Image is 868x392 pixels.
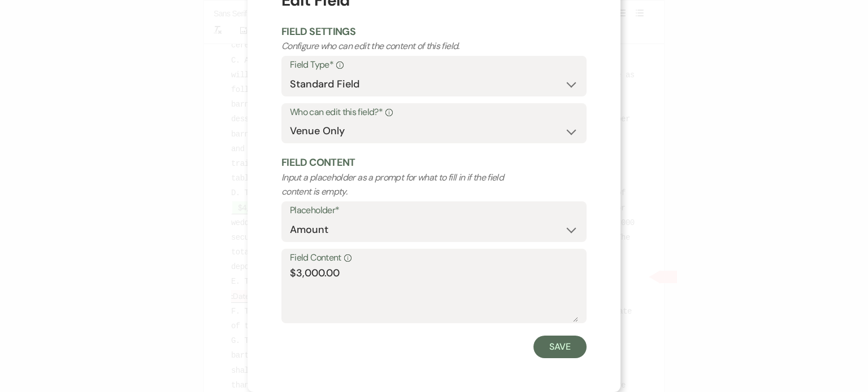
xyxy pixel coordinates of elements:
p: Input a placeholder as a prompt for what to fill in if the field content is empty. [281,170,526,199]
label: Field Type* [290,57,578,73]
button: Save [533,336,587,358]
label: Placeholder* [290,202,578,219]
p: Configure who can edit the content of this field. [281,39,526,54]
textarea: $3,000.00 [290,266,578,322]
label: Who can edit this field?* [290,104,578,121]
label: Field Content [290,250,578,266]
h2: Field Settings [281,25,587,39]
h2: Field Content [281,156,587,170]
